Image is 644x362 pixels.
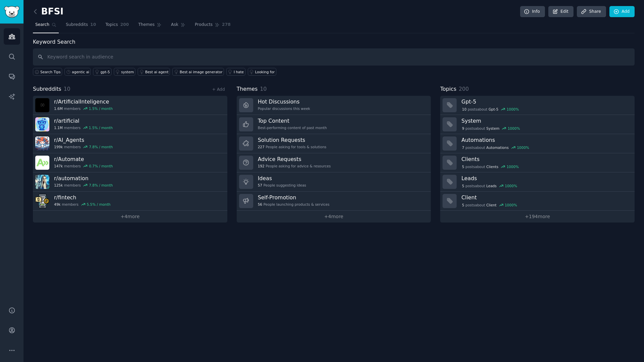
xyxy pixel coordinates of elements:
a: Products278 [192,19,233,33]
div: Best ai agent [145,70,169,74]
h3: r/ automation [54,175,113,182]
h3: Gpt-5 [461,98,630,105]
a: system [114,68,135,76]
div: 1.5 % / month [89,125,113,130]
span: 192 [258,164,265,168]
a: +4more [237,211,431,223]
h3: Self-Promotion [258,194,330,201]
div: People asking for advice & resources [258,164,331,168]
img: GummySearch logo [4,6,19,18]
div: 7.8 % / month [89,145,113,149]
h3: r/ fintech [54,194,110,201]
div: 1000 % [505,203,517,207]
a: System9postsaboutSystem1000% [440,115,635,134]
a: r/Automate147kmembers0.7% / month [33,153,227,172]
div: Best-performing content of past month [258,125,327,130]
a: Client5postsaboutClient1000% [440,192,635,211]
a: Best ai agent [138,68,170,76]
span: 227 [258,145,265,149]
a: Search [33,19,59,33]
a: r/artificial1.1Mmembers1.5% / month [33,115,227,134]
span: System [486,126,499,131]
span: 49k [54,202,60,207]
span: 57 [258,183,262,188]
span: 10 [64,86,71,92]
a: agentic ai [64,68,91,76]
div: Looking for [255,70,275,74]
img: Automate [35,156,49,170]
span: Themes [237,85,258,93]
h3: r/ artificial [54,117,113,124]
div: members [54,106,113,111]
a: Best ai image generator [172,68,224,76]
div: 1.5 % / month [89,106,113,111]
a: gpt-5 [93,68,111,76]
a: I hate [226,68,245,76]
a: Ask [169,19,188,33]
a: r/AI_Agents199kmembers7.8% / month [33,134,227,153]
span: 5 [462,203,464,207]
div: Best ai image generator [180,70,222,74]
span: Products [195,22,213,28]
div: members [54,183,113,188]
span: Subreddits [66,22,88,28]
span: 5 [462,164,464,169]
h3: Automations [461,136,630,144]
img: AI_Agents [35,136,49,151]
a: +194more [440,211,635,223]
h3: Top Content [258,117,327,124]
a: Looking for [248,68,276,76]
div: post s about [461,183,518,189]
h3: Leads [461,175,630,182]
div: 7.8 % / month [89,183,113,188]
span: 200 [120,22,129,28]
a: Subreddits10 [63,19,98,33]
div: 5.5 % / month [87,202,110,207]
div: I hate [234,70,244,74]
span: 9 [462,126,464,131]
span: 200 [459,86,469,92]
a: +4more [33,211,227,223]
div: 1000 % [505,184,517,188]
div: gpt-5 [100,70,110,74]
div: members [54,145,113,149]
div: People suggesting ideas [258,183,306,188]
span: Automations [486,145,509,150]
a: Clients5postsaboutClients1000% [440,153,635,172]
span: 5 [462,184,464,188]
a: Share [577,6,606,17]
span: Themes [138,22,155,28]
a: Themes [136,19,164,33]
h3: Hot Discussions [258,98,310,105]
input: Keyword search in audience [33,48,635,66]
div: system [121,70,134,74]
a: Hot DiscussionsPopular discussions this week [237,96,431,115]
div: People asking for tools & solutions [258,145,326,149]
label: Keyword Search [33,39,75,45]
img: artificial [35,117,49,131]
span: Topics [440,85,456,93]
div: 1000 % [517,145,529,150]
a: Ideas57People suggesting ideas [237,172,431,192]
a: Self-Promotion56People launching products & services [237,192,431,211]
span: 125k [54,183,63,188]
span: 278 [222,22,231,28]
div: 1000 % [507,107,519,112]
img: ArtificialInteligence [35,98,49,112]
div: post s about [461,145,530,151]
h3: r/ Automate [54,156,113,163]
h3: Ideas [258,175,306,182]
a: Add [609,6,635,17]
span: 1.1M [54,125,63,130]
h3: Clients [461,156,630,163]
a: + Add [212,87,225,92]
span: 147k [54,164,63,168]
span: Clients [486,164,498,169]
a: Advice Requests192People asking for advice & resources [237,153,431,172]
a: Gpt-510postsaboutGpt-51000% [440,96,635,115]
a: Automations7postsaboutAutomations1000% [440,134,635,153]
div: post s about [461,106,519,112]
div: members [54,202,110,207]
span: 7 [462,145,464,150]
h3: Solution Requests [258,136,326,144]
